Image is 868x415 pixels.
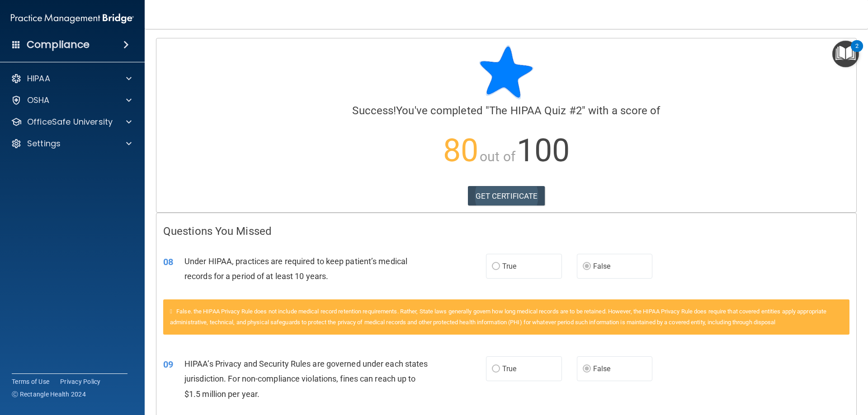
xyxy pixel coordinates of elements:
[502,364,516,373] span: True
[163,256,173,267] span: 08
[468,186,545,206] a: GET CERTIFICATE
[443,132,478,169] span: 80
[11,117,132,127] a: OfficeSafe University
[27,95,50,106] p: OSHA
[170,308,826,326] span: False. the HIPAA Privacy Rule does not include medical record retention requirements. Rather, Sta...
[502,262,516,270] span: True
[11,138,132,149] a: Settings
[12,390,86,399] span: Ⓒ Rectangle Health 2024
[11,95,132,106] a: OSHA
[27,138,61,149] p: Settings
[855,46,859,58] div: 2
[479,45,533,99] img: blue-star-rounded.9d042014.png
[12,377,49,386] a: Terms of Use
[583,366,591,373] input: False
[823,353,857,387] iframe: Drift Widget Chat Controller
[184,359,428,398] span: HIPAA’s Privacy and Security Rules are governed under each states jurisdiction. For non-complianc...
[27,38,90,51] h4: Compliance
[163,225,849,237] h4: Questions You Missed
[480,149,515,164] span: out of
[163,105,849,117] h4: You've completed " " with a score of
[27,117,113,127] p: OfficeSafe University
[11,9,134,28] img: PMB logo
[60,377,101,386] a: Privacy Policy
[517,132,570,169] span: 100
[593,262,611,270] span: False
[27,73,50,84] p: HIPAA
[832,41,859,67] button: Open Resource Center, 2 new notifications
[593,364,611,373] span: False
[163,359,173,370] span: 09
[583,263,591,270] input: False
[489,104,582,117] span: The HIPAA Quiz #2
[352,104,396,117] span: Success!
[492,263,500,270] input: True
[11,73,132,84] a: HIPAA
[184,256,407,281] span: Under HIPAA, practices are required to keep patient’s medical records for a period of at least 10...
[492,366,500,373] input: True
